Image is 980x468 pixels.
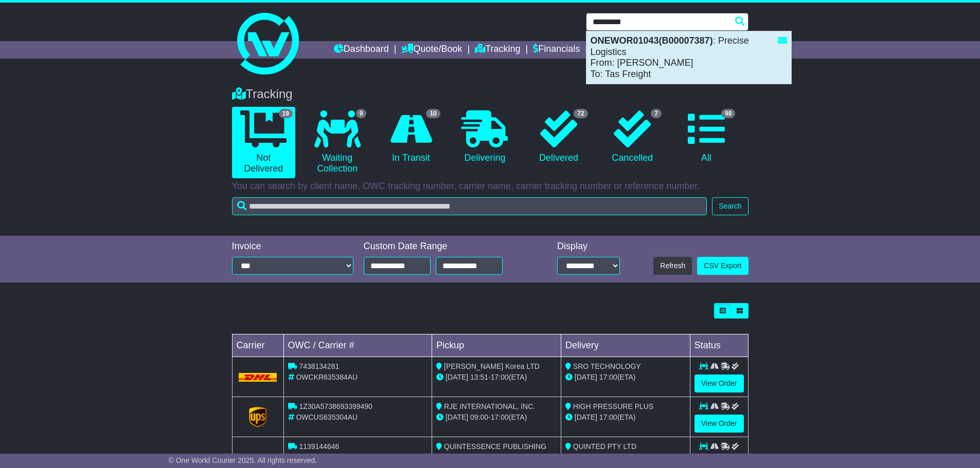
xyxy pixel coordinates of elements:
[401,41,462,59] a: Quote/Book
[436,372,557,383] div: - (ETA)
[444,362,540,370] span: [PERSON_NAME] Korea LTD
[334,41,389,59] a: Dashboard
[470,413,488,421] span: 09:00
[296,413,358,421] span: OWCUS635304AU
[169,456,317,464] span: © One World Courier 2025. All rights reserved.
[491,373,509,381] span: 17:00
[232,181,749,192] p: You can search by client name, OWC tracking number, carrier name, carrier tracking number or refe...
[599,373,617,381] span: 17:00
[379,107,442,167] a: 10 In Transit
[299,402,372,410] span: 1Z30A5738693399490
[694,375,744,392] a: View Order
[697,257,748,275] a: CSV Export
[575,373,597,381] span: [DATE]
[591,35,713,46] strong: ONEWOR01043(B00007387)
[573,362,641,370] span: SRO TECHNOLOGY
[601,107,664,167] a: 7 Cancelled
[436,442,546,461] span: QUINTESSENCE PUBLISHING CO., INC
[436,412,557,423] div: - (ETA)
[296,373,358,381] span: OWCKR635384AU
[712,197,748,215] button: Search
[527,107,590,167] a: 72 Delivered
[690,334,748,357] td: Status
[694,415,744,433] a: View Order
[299,442,339,451] span: 1139144646
[565,452,686,463] div: (ETA)
[599,413,617,421] span: 17:00
[232,334,283,357] td: Carrier
[446,373,468,381] span: [DATE]
[565,412,686,423] div: (ETA)
[574,109,587,118] span: 72
[444,402,535,410] span: RJE INTERNATIONAL, INC.
[565,372,686,383] div: (ETA)
[239,373,277,381] img: DHL.png
[651,109,662,118] span: 7
[470,373,488,381] span: 13:51
[306,107,369,178] a: 9 Waiting Collection
[557,241,620,252] div: Display
[232,107,295,178] a: 19 Not Delivered
[491,413,509,421] span: 17:00
[561,334,690,357] td: Delivery
[227,87,754,102] div: Tracking
[364,241,529,252] div: Custom Date Range
[283,334,432,357] td: OWC / Carrier #
[475,41,520,59] a: Tracking
[573,402,653,410] span: HIGH PRESSURE PLUS
[586,31,791,84] div: : Precise Logistics From: [PERSON_NAME] To: Tas Freight
[279,109,293,118] span: 19
[232,241,353,252] div: Invoice
[356,109,367,118] span: 9
[674,107,738,167] a: 98 All
[653,257,692,275] button: Refresh
[721,109,735,118] span: 98
[533,41,580,59] a: Financials
[426,109,440,118] span: 10
[575,413,597,421] span: [DATE]
[249,407,266,427] img: GetCarrierServiceLogo
[573,442,636,451] span: QUINTED PTY LTD
[299,362,339,370] span: 7438134281
[446,413,468,421] span: [DATE]
[432,334,561,357] td: Pickup
[453,107,516,167] a: Delivering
